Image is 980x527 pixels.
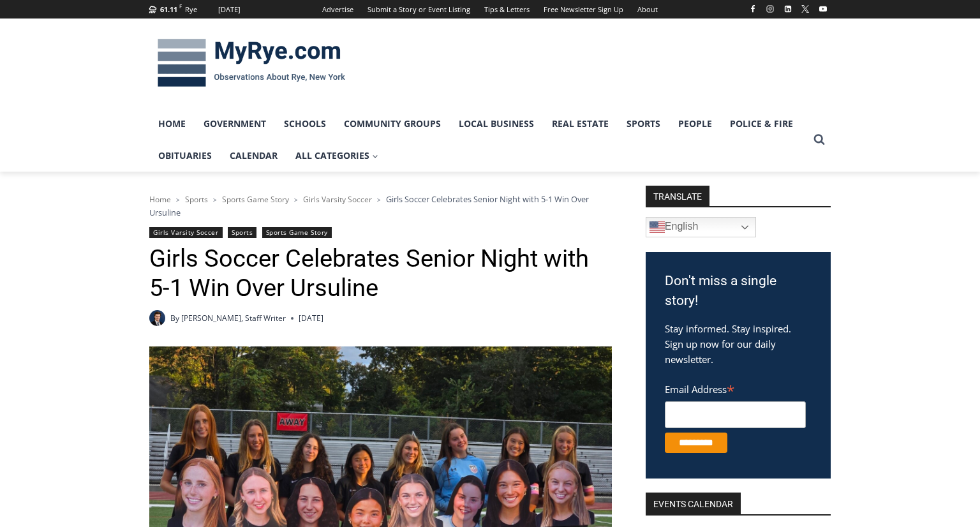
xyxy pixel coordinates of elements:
span: F [179,3,182,10]
a: Police & Fire [721,108,802,140]
a: Schools [275,108,335,140]
nav: Primary Navigation [149,108,808,172]
span: > [213,195,217,204]
img: MyRye.com [149,30,353,96]
h1: Girls Soccer Celebrates Senior Night with 5-1 Win Over Ursuline [149,244,612,302]
a: YouTube [815,1,831,17]
a: Instagram [762,1,778,17]
div: Rye [185,4,197,15]
span: All Categories [295,149,378,163]
button: View Search Form [808,128,831,151]
img: Charlie Morris headshot PROFESSIONAL HEADSHOT [149,310,165,326]
a: Sports [618,108,669,140]
strong: TRANSLATE [646,186,709,206]
a: Girls Varsity Soccer [303,194,372,205]
a: Sports [228,227,256,238]
a: Sports Game Story [262,227,332,238]
a: Linkedin [780,1,796,17]
a: Author image [149,310,165,326]
a: Facebook [745,1,761,17]
a: [PERSON_NAME], Staff Writer [181,313,286,323]
a: Real Estate [543,108,618,140]
h2: Events Calendar [646,493,741,514]
a: Community Groups [335,108,450,140]
time: [DATE] [299,312,323,324]
a: English [646,217,756,237]
a: Calendar [221,140,286,172]
a: All Categories [286,140,387,172]
span: > [377,195,381,204]
a: Obituaries [149,140,221,172]
span: > [176,195,180,204]
span: > [294,195,298,204]
a: X [798,1,813,17]
label: Email Address [665,376,806,399]
a: People [669,108,721,140]
span: 61.11 [160,4,177,14]
img: en [650,219,665,235]
a: Home [149,108,195,140]
div: [DATE] [218,4,241,15]
a: Sports [185,194,208,205]
span: Girls Soccer Celebrates Senior Night with 5-1 Win Over Ursuline [149,193,589,218]
a: Government [195,108,275,140]
p: Stay informed. Stay inspired. Sign up now for our daily newsletter. [665,321,812,367]
a: Girls Varsity Soccer [149,227,223,238]
a: Local Business [450,108,543,140]
nav: Breadcrumbs [149,193,612,219]
h3: Don't miss a single story! [665,271,812,311]
span: By [170,312,179,324]
a: Home [149,194,171,205]
a: Sports Game Story [222,194,289,205]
